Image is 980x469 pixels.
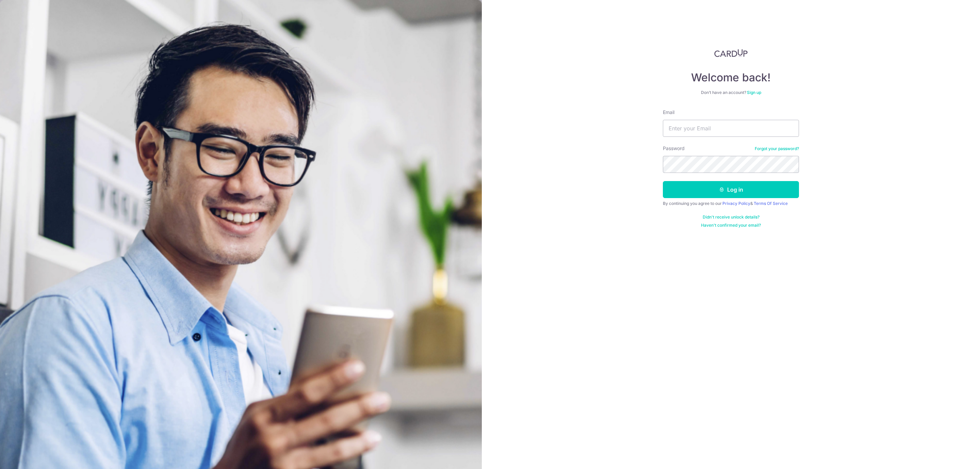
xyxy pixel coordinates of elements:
a: Didn't receive unlock details? [703,214,759,220]
input: Enter your Email [663,120,799,137]
a: Privacy Policy [722,201,750,206]
div: Don’t have an account? [663,90,799,95]
a: Forgot your password? [755,146,799,151]
button: Log in [663,181,799,198]
a: Haven't confirmed your email? [701,223,761,228]
label: Email [663,109,674,116]
a: Terms Of Service [754,201,788,206]
h4: Welcome back! [663,71,799,84]
a: Sign up [747,90,761,95]
div: By continuing you agree to our & [663,201,799,206]
label: Password [663,145,685,152]
img: CardUp Logo [714,49,748,57]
